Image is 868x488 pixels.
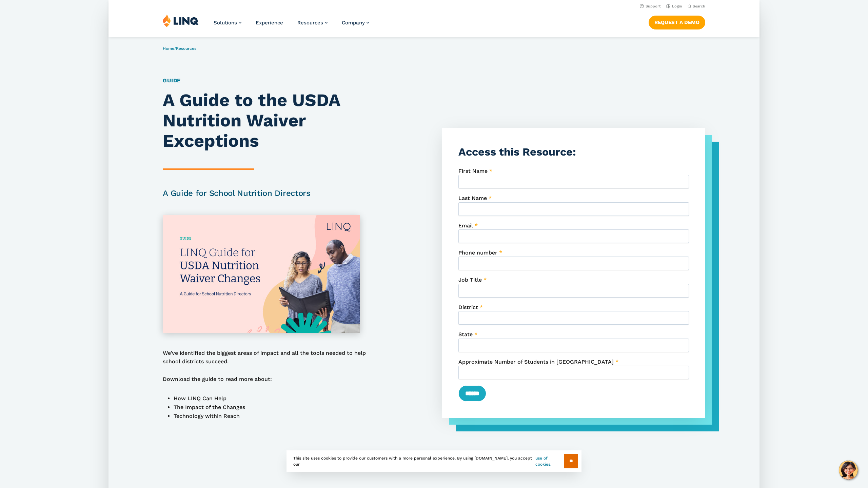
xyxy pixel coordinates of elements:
[342,20,369,26] a: Company
[287,450,581,472] div: This site uses cookies to provide our customers with a more personal experience. By using [DOMAIN...
[458,144,689,160] h3: Access this Resource:
[163,187,379,199] h2: A Guide for School Nutrition Directors
[108,2,759,9] nav: Utility Navigation
[174,403,379,412] li: The Impact of the Changes
[649,14,705,29] nav: Button Navigation
[174,412,379,421] li: Technology within Reach
[693,4,705,8] span: Search
[163,14,199,27] img: LINQ | K‑12 Software
[666,4,682,8] a: Login
[214,20,237,26] span: Solutions
[458,222,473,229] span: Email
[163,349,379,366] p: We’ve identified the biggest areas of impact and all the tools needed to help school districts su...
[174,394,379,403] li: How LINQ Can Help
[458,249,497,256] span: Phone number
[458,195,487,201] span: Last Name
[256,20,283,26] a: Experience
[458,331,473,338] span: State
[297,20,328,26] a: Resources
[163,90,379,151] h1: A Guide to the USDA Nutrition Waiver Exceptions
[214,20,241,26] a: Solutions
[297,20,323,26] span: Resources
[640,4,661,8] a: Support
[649,16,705,29] a: Request a Demo
[163,375,379,383] p: Download the guide to read more about:
[458,359,614,365] span: Approximate Number of Students in [GEOGRAPHIC_DATA]
[688,4,705,9] button: Open Search Bar
[163,46,174,51] a: Home
[458,277,482,283] span: Job Title
[163,46,196,51] span: /
[458,304,478,310] span: District
[458,168,488,174] span: First Name
[214,14,369,37] nav: Primary Navigation
[342,20,365,26] span: Company
[839,461,858,480] button: Hello, have a question? Let’s chat.
[535,455,564,467] a: use of cookies.
[163,77,181,84] a: Guide
[176,46,196,51] a: Resources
